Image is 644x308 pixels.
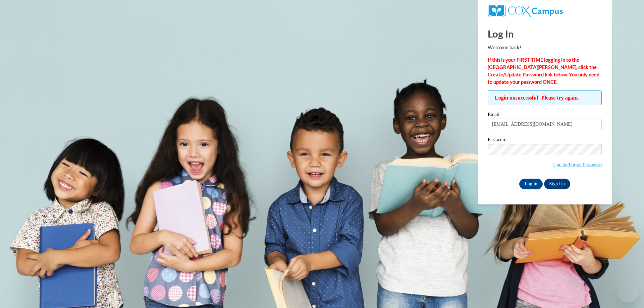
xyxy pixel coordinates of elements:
[488,137,602,144] label: Password
[488,57,599,85] strong: If this is your FIRST TIME logging in to the [GEOGRAPHIC_DATA][PERSON_NAME], click the Create/Upd...
[488,90,602,105] span: Login unsuccessful! Please try again.
[519,179,543,189] input: Log In
[570,265,584,279] iframe: Close message
[553,162,602,167] a: Update/Forgot Password
[544,179,570,189] a: Sign Up
[488,5,563,17] img: COX Campus
[488,27,602,41] h1: Log In
[488,44,602,51] p: Welcome back!
[488,5,602,17] a: COX Campus
[617,281,639,303] iframe: Button to launch messaging window
[488,112,602,119] label: Email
